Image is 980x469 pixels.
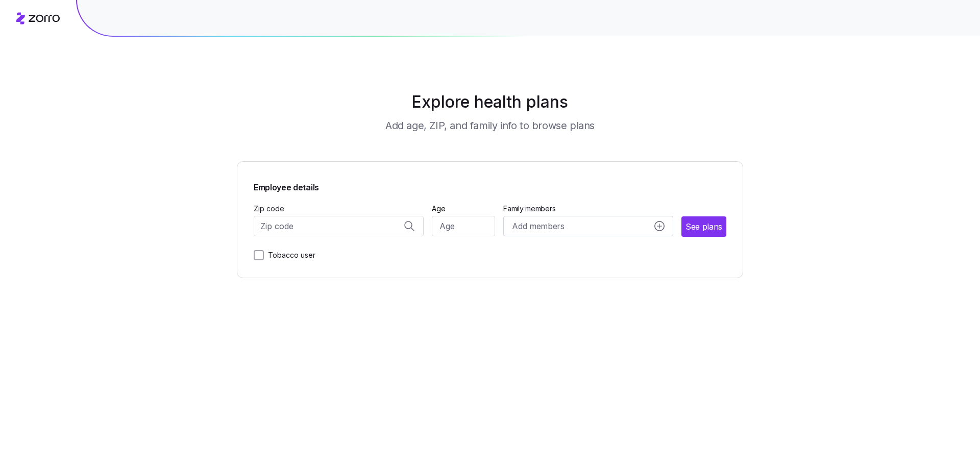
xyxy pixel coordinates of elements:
[503,216,673,236] button: Add membersadd icon
[432,203,446,214] label: Age
[681,216,726,237] button: See plans
[254,203,284,214] label: Zip code
[512,220,564,233] span: Add members
[654,221,665,231] svg: add icon
[503,204,673,214] span: Family members
[432,216,496,236] input: Age
[254,178,319,194] span: Employee details
[264,249,315,261] label: Tobacco user
[254,216,424,236] input: Zip code
[262,90,718,114] h1: Explore health plans
[685,220,722,233] span: See plans
[385,118,595,133] h3: Add age, ZIP, and family info to browse plans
